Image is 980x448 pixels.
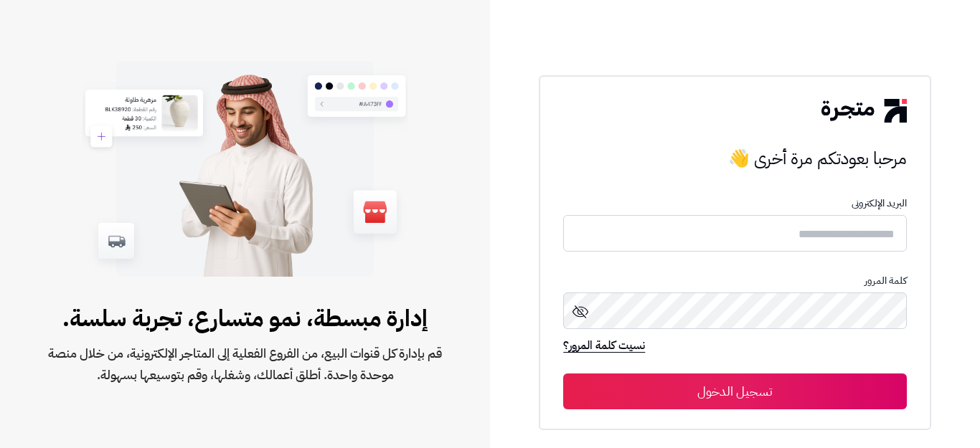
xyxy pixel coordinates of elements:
button: تسجيل الدخول [563,373,906,409]
a: نسيت كلمة المرور؟ [563,337,645,357]
h3: مرحبا بعودتكم مرة أخرى 👋 [563,144,906,173]
p: كلمة المرور [563,275,906,287]
img: logo-2.png [821,99,906,122]
span: قم بإدارة كل قنوات البيع، من الفروع الفعلية إلى المتاجر الإلكترونية، من خلال منصة موحدة واحدة. أط... [46,343,444,386]
p: البريد الإلكترونى [563,198,906,209]
span: إدارة مبسطة، نمو متسارع، تجربة سلسة. [46,301,444,335]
